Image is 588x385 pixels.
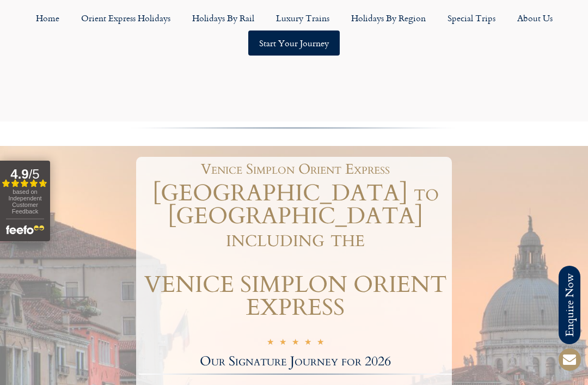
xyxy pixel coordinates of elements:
[248,30,340,56] a: Start your Journey
[139,182,452,319] h1: [GEOGRAPHIC_DATA] to [GEOGRAPHIC_DATA] including the VENICE SIMPLON ORIENT EXPRESS
[144,162,446,176] h1: Venice Simplon Orient Express
[317,338,324,349] i: ☆
[279,338,286,349] i: ☆
[304,338,311,349] i: ☆
[506,5,563,30] a: About Us
[25,5,70,30] a: Home
[181,5,265,30] a: Holidays by Rail
[267,337,324,349] div: 5/5
[139,355,452,368] h2: Our Signature Journey for 2026
[292,338,299,349] i: ☆
[5,5,583,56] nav: Menu
[267,338,274,349] i: ☆
[265,5,340,30] a: Luxury Trains
[340,5,437,30] a: Holidays by Region
[70,5,181,30] a: Orient Express Holidays
[437,5,506,30] a: Special Trips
